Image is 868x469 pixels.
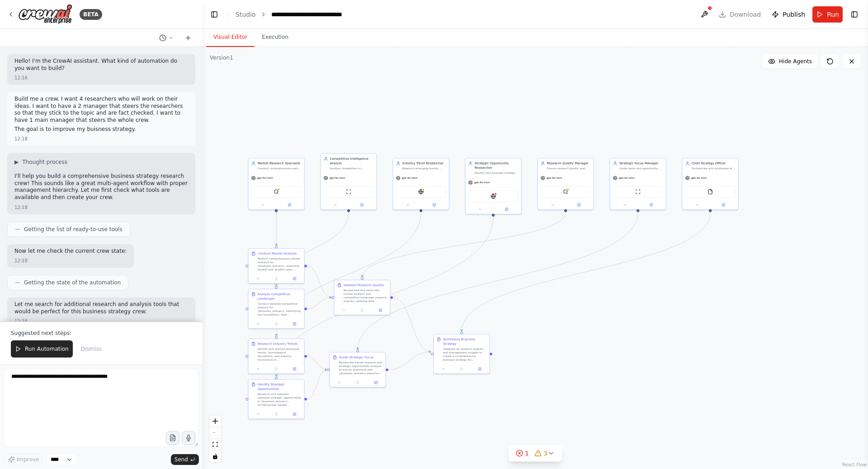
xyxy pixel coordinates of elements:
[388,349,431,372] g: Edge from 73955456-d9fe-490f-b7a6-0938006304e5 to fe43dec2-6a3a-44a0-977b-73717b426a6c
[475,171,519,175] div: Identify and evaluate strategic business opportunities in {business_domain}, including partnershi...
[209,439,221,450] button: fit view
[258,292,302,301] div: Analyze Competitive Landscape
[452,366,471,371] button: No output available
[18,4,72,24] img: Logo
[393,158,449,210] div: Industry Trend ResearcherResearch emerging trends, technological disruptions, and industry innova...
[258,167,302,170] div: Conduct comprehensive market analysis for {business_domain}, identifying market size, growth tren...
[257,176,273,180] span: gpt-4o-mini
[346,189,351,195] img: ScrapeWebsiteTool
[14,301,188,315] p: Let me search for additional research and analysis tools that would be perfect for this business ...
[307,264,331,300] g: Edge from ec70afc3-d655-4ec7-8191-e33f8ca9ed58 to 1f0465d8-f623-4081-836f-852b1cbc135d
[547,167,591,170] div: Ensure research quality and accuracy by fact-checking findings from market and competitive resear...
[402,161,446,166] div: Industry Trend Researcher
[287,411,302,417] button: Open in side panel
[274,212,351,287] g: Edge from 82348756-3c60-4c39-ad2f-5574c6969e03 to 44450511-6721-4316-9bff-06068f0d9db2
[619,161,663,166] div: Strategic Focus Manager
[344,283,384,288] div: Validate Research Quality
[812,6,843,23] button: Run
[267,366,286,371] button: No output available
[543,449,547,458] span: 3
[563,189,568,195] img: SerplyWebSearchTool
[287,366,302,371] button: Open in side panel
[181,33,195,43] button: Start a new chat
[209,415,221,462] div: React Flow controls
[24,279,121,286] span: Getting the state of the automation
[610,158,666,210] div: Strategic Focus ManagerGuide trend and opportunity research teams to stay focused on {business_do...
[692,167,736,170] div: Orchestrate and synthesize all research efforts to create a comprehensive business strategy for {...
[421,202,447,208] button: Open in side panel
[14,204,28,211] div: 12:18
[24,226,123,233] span: Getting the list of ready-to-use tools
[258,257,302,271] div: Perform comprehensive market research for {business_domain}, analyzing market size, growth rates,...
[258,347,302,362] div: Identify and analyze emerging trends, technological disruptions, and industry innovations in {bus...
[236,11,256,18] a: Studio
[619,176,635,180] span: gpt-4o-mini
[22,158,67,166] span: Thought process
[339,361,383,375] div: Review the trends research and strategic opportunities analysis to ensure alignment with {busines...
[682,158,739,210] div: Chief Strategy OfficerOrchestrate and synthesize all research efforts to create a comprehensive b...
[708,189,713,195] img: FileReadTool
[14,158,67,166] button: ▶Thought process
[14,135,28,142] div: 12:18
[307,367,327,401] g: Edge from e3930ca4-5b05-4768-8e34-2c74f8df67d4 to 73955456-d9fe-490f-b7a6-0938006304e5
[14,257,28,264] div: 12:18
[14,158,19,166] span: ▶
[525,449,529,458] span: 1
[768,6,809,23] button: Publish
[691,176,707,180] span: gpt-4o-mini
[210,54,233,61] div: Version 1
[348,380,367,385] button: No output available
[166,431,179,445] button: Upload files
[25,345,69,353] span: Run Automation
[248,379,305,419] div: Identify Strategic OpportunitiesResearch and evaluate potential strategic opportunities in {busin...
[14,173,188,201] p: I'll help you build a comprehensive business strategy research crew! This sounds like a great mul...
[209,415,221,427] button: zoom in
[248,158,305,210] div: Market Research SpecialistConduct comprehensive market analysis for {business_domain}, identifyin...
[14,74,28,81] div: 12:16
[474,181,490,184] span: gpt-4o-mini
[635,189,641,195] img: ScrapeWebsiteTool
[4,454,43,465] button: Improve
[321,153,377,210] div: Competitive Intelligence AnalystAnalyze competitors in {business_domain}, uncovering their strate...
[692,161,736,166] div: Chief Strategy Officer
[274,212,423,336] g: Edge from 4eb9c4f3-732f-489f-afef-6bbaf0ff5d79 to 36a447ce-eacf-4692-ab08-78ae44b26d90
[763,54,817,69] button: Hide Agents
[711,202,736,208] button: Open in side panel
[360,212,568,278] g: Edge from 74748d7d-4d5c-4026-9c0e-852c73fc10ac to 1f0465d8-f623-4081-836f-852b1cbc135d
[402,176,418,180] span: gpt-4o-mini
[334,280,391,316] div: Validate Research QualityReview and fact-check the market analysis and competitive landscape rese...
[355,212,640,350] g: Edge from 6c45a2ae-c670-4493-8d1a-7f4d6a1b1d9f to 73955456-d9fe-490f-b7a6-0938006304e5
[349,202,375,208] button: Open in side panel
[827,10,839,19] span: Run
[274,217,495,377] g: Edge from 3baf21ae-0562-4871-ac86-357e5a83d672 to e3930ca4-5b05-4768-8e34-2c74f8df67d4
[566,202,592,208] button: Open in side panel
[353,307,372,313] button: No output available
[11,340,73,358] button: Run Automation
[783,10,805,19] span: Publish
[277,202,302,208] button: Open in side panel
[274,189,279,195] img: SerplyWebSearchTool
[344,288,387,303] div: Review and fact-check the market analysis and competitive landscape research outputs, verifying d...
[11,330,192,337] p: Suggested next steps:
[14,58,188,72] p: Hello! I'm the CrewAI assistant. What kind of automation do you want to build?
[434,334,490,374] div: Synthesize Business StrategyIntegrate all research outputs and management insights to create a co...
[17,456,39,463] span: Improve
[307,354,327,372] g: Edge from 36a447ce-eacf-4692-ab08-78ae44b26d90 to 73955456-d9fe-490f-b7a6-0938006304e5
[418,189,424,195] img: EXASearchTool
[619,167,663,170] div: Guide trend and opportunity research teams to stay focused on {business_domain} objectives, ensur...
[267,276,286,281] button: No output available
[547,161,591,166] div: Research Quality Manager
[465,158,522,214] div: Strategic Opportunity ResearcherIdentify and evaluate strategic business opportunities in {busine...
[638,202,664,208] button: Open in side panel
[206,28,255,47] button: Visual Editor
[393,295,431,354] g: Edge from 1f0465d8-f623-4081-836f-852b1cbc135d to fe43dec2-6a3a-44a0-977b-73717b426a6c
[491,194,496,199] img: WebsiteSearchTool
[14,248,127,255] p: Now let me check the current crew state:
[258,302,302,316] div: Conduct detailed competitive analysis for {business_domain}, identifying top competitors, their s...
[182,431,195,445] button: Click to speak your automation idea
[330,167,374,170] div: Analyze competitors in {business_domain}, uncovering their strategies, strengths, weaknesses, pri...
[509,445,562,462] button: 13
[267,321,286,326] button: No output available
[307,295,331,311] g: Edge from 44450511-6721-4316-9bff-06068f0d9db2 to 1f0465d8-f623-4081-836f-852b1cbc135d
[538,158,594,210] div: Research Quality ManagerEnsure research quality and accuracy by fact-checking findings from marke...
